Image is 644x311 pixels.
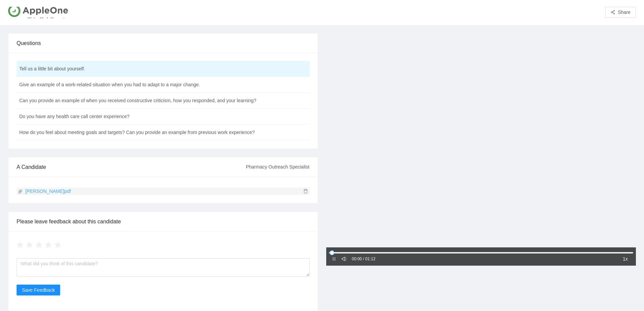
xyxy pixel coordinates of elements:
div: A Candidate [17,157,246,177]
span: delete [303,189,308,194]
span: star [45,242,52,248]
span: star [17,242,23,248]
img: AppleOne US [8,5,68,21]
div: Please leave feedback about this candidate [17,212,310,231]
span: share-alt [611,10,615,15]
td: Can you provide an example of when you received constructive criticism, how you responded, and yo... [17,93,276,109]
span: sound [342,257,347,261]
span: pause [332,257,336,261]
button: Save Feedback [17,285,60,295]
td: How do you feel about meeting goals and targets? Can you provide an example from previous work ex... [17,125,276,140]
span: star [26,242,33,248]
div: 00:00 / 01:12 [352,256,376,262]
span: 1x [623,255,628,263]
span: star [35,242,42,248]
span: Save Feedback [22,286,55,294]
td: Give an example of a work-related situation when you had to adapt to a major change. [17,77,276,93]
span: paper-clip [18,189,23,194]
a: [PERSON_NAME]pdf [18,187,306,195]
span: star [54,242,61,248]
div: Questions [17,34,310,53]
button: share-altShare [605,7,636,18]
button: delete [302,188,310,195]
td: Do you have any health care call center experience? [17,109,276,125]
td: Tell us a little bit about yourself. [17,61,276,77]
div: Pharmacy Outreach Specialist [246,158,309,176]
span: Share [618,8,630,16]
